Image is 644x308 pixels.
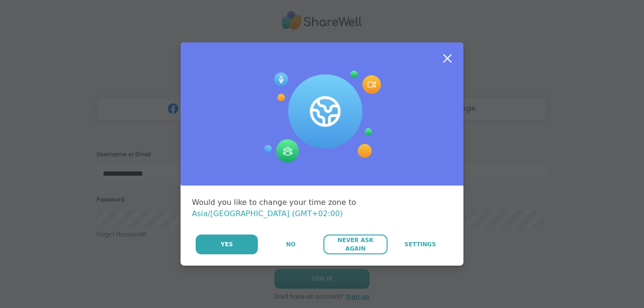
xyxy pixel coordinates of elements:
span: Asia/[GEOGRAPHIC_DATA] (GMT+02:00) [192,209,343,218]
img: Session Experience [263,71,381,163]
span: Never Ask Again [328,236,382,253]
span: Yes [221,240,233,249]
a: Settings [388,235,452,254]
span: Settings [405,240,436,249]
button: Never Ask Again [323,235,387,254]
button: No [259,235,322,254]
button: Yes [196,235,258,254]
span: No [286,240,296,249]
div: Would you like to change your time zone to [192,197,452,219]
